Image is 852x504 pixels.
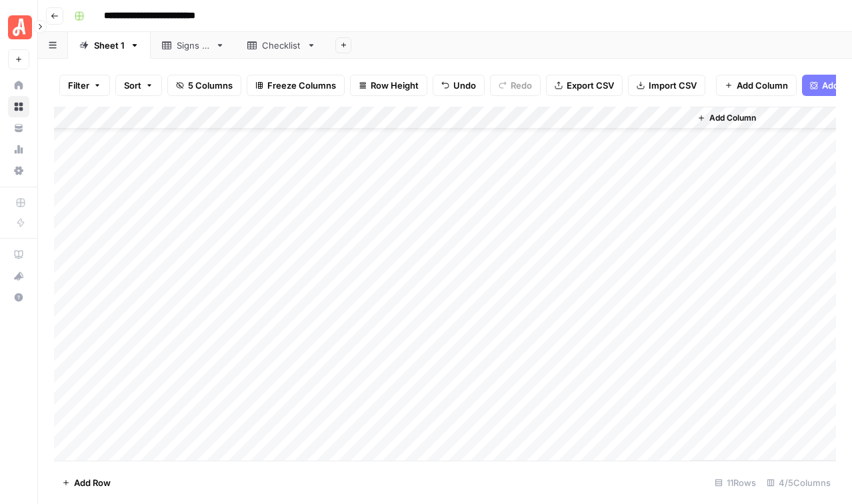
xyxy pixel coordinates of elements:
[8,11,29,44] button: Workspace: Angi
[8,265,29,287] button: What's new?
[433,75,485,96] button: Undo
[453,79,476,92] span: Undo
[8,244,29,265] a: AirOps Academy
[262,39,301,52] div: Checklist
[167,75,241,96] button: 5 Columns
[267,79,336,92] span: Freeze Columns
[628,75,705,96] button: Import CSV
[716,75,797,96] button: Add Column
[59,75,110,96] button: Filter
[8,160,29,181] a: Settings
[247,75,345,96] button: Freeze Columns
[115,75,162,96] button: Sort
[490,75,541,96] button: Redo
[8,96,29,117] a: Browse
[94,39,125,52] div: Sheet 1
[567,79,614,92] span: Export CSV
[124,79,141,92] span: Sort
[188,79,233,92] span: 5 Columns
[709,112,756,124] span: Add Column
[68,32,151,59] a: Sheet 1
[177,39,210,52] div: Signs of
[68,79,89,92] span: Filter
[649,79,697,92] span: Import CSV
[709,472,761,493] div: 11 Rows
[546,75,623,96] button: Export CSV
[74,476,111,489] span: Add Row
[8,75,29,96] a: Home
[371,79,419,92] span: Row Height
[511,79,532,92] span: Redo
[8,139,29,160] a: Usage
[9,266,29,286] div: What's new?
[8,287,29,308] button: Help + Support
[151,32,236,59] a: Signs of
[8,117,29,139] a: Your Data
[692,109,761,127] button: Add Column
[8,15,32,39] img: Angi Logo
[54,472,119,493] button: Add Row
[737,79,788,92] span: Add Column
[761,472,836,493] div: 4/5 Columns
[350,75,427,96] button: Row Height
[236,32,327,59] a: Checklist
